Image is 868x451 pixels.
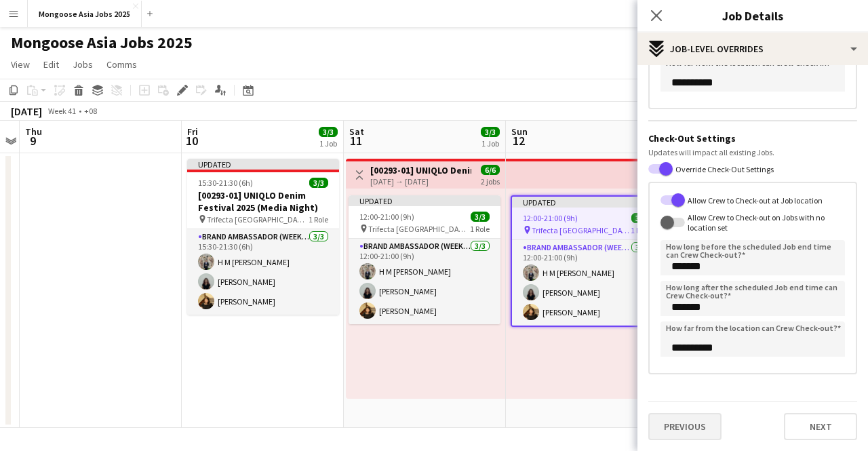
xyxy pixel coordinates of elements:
[207,214,309,224] span: Trifecta [GEOGRAPHIC_DATA]
[685,212,845,233] label: Allow Crew to Check-out on Jobs with no location set
[23,133,42,149] span: 9
[349,195,500,324] app-job-card: Updated12:00-21:00 (9h)3/3 Trifecta [GEOGRAPHIC_DATA]1 RoleBrand Ambassador (weekend)3/312:00-21:...
[511,195,663,327] app-job-card: Updated12:00-21:00 (9h)3/3 Trifecta [GEOGRAPHIC_DATA]1 RoleBrand Ambassador (weekend)3/312:00-21:...
[532,225,631,235] span: Trifecta [GEOGRAPHIC_DATA]
[648,132,857,144] h3: Check-Out Settings
[481,127,500,137] span: 3/3
[637,7,868,24] h3: Job Details
[43,58,59,71] span: Edit
[784,413,857,440] button: Next
[67,56,98,73] a: Jobs
[512,240,661,326] app-card-role: Brand Ambassador (weekend)3/312:00-21:00 (9h)H M [PERSON_NAME][PERSON_NAME][PERSON_NAME]
[471,212,490,222] span: 3/3
[631,213,650,223] span: 3/3
[523,213,578,223] span: 12:00-21:00 (9h)
[673,164,774,174] label: Override Check-Out Settings
[309,214,328,224] span: 1 Role
[28,1,142,27] button: Mongoose Asia Jobs 2025
[319,127,338,137] span: 3/3
[11,104,42,118] div: [DATE]
[11,58,30,71] span: View
[106,58,137,71] span: Comms
[481,138,499,149] div: 1 Job
[511,125,528,138] span: Sun
[481,165,500,175] span: 6/6
[45,106,79,116] span: Week 41
[631,225,650,235] span: 1 Role
[319,138,337,149] div: 1 Job
[38,56,64,73] a: Edit
[470,224,490,234] span: 1 Role
[187,125,198,138] span: Fri
[512,197,661,208] div: Updated
[370,176,471,187] div: [DATE] → [DATE]
[370,164,471,176] h3: [00293-01] UNIQLO Denim Festival 2025
[509,133,528,149] span: 12
[187,229,339,315] app-card-role: Brand Ambassador (weekday)3/315:30-21:30 (6h)H M [PERSON_NAME][PERSON_NAME][PERSON_NAME]
[349,239,500,324] app-card-role: Brand Ambassador (weekend)3/312:00-21:00 (9h)H M [PERSON_NAME][PERSON_NAME][PERSON_NAME]
[685,195,823,205] label: Allow Crew to Check-out at Job location
[73,58,93,71] span: Jobs
[637,33,868,65] div: Job-Level Overrides
[185,133,198,149] span: 10
[349,195,500,206] div: Updated
[368,224,470,234] span: Trifecta [GEOGRAPHIC_DATA]
[198,178,253,188] span: 15:30-21:30 (6h)
[349,125,364,138] span: Sat
[648,413,722,440] button: Previous
[648,147,857,157] div: Updates will impact all existing Jobs.
[309,178,328,188] span: 3/3
[347,133,364,149] span: 11
[187,189,339,214] h3: [00293-01] UNIQLO Denim Festival 2025 (Media Night)
[11,33,193,53] h1: Mongoose Asia Jobs 2025
[25,125,42,138] span: Thu
[359,212,414,222] span: 12:00-21:00 (9h)
[481,175,500,187] div: 2 jobs
[187,159,339,315] app-job-card: Updated15:30-21:30 (6h)3/3[00293-01] UNIQLO Denim Festival 2025 (Media Night) Trifecta [GEOGRAPHI...
[101,56,142,73] a: Comms
[187,159,339,170] div: Updated
[5,56,35,73] a: View
[84,106,97,116] div: +08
